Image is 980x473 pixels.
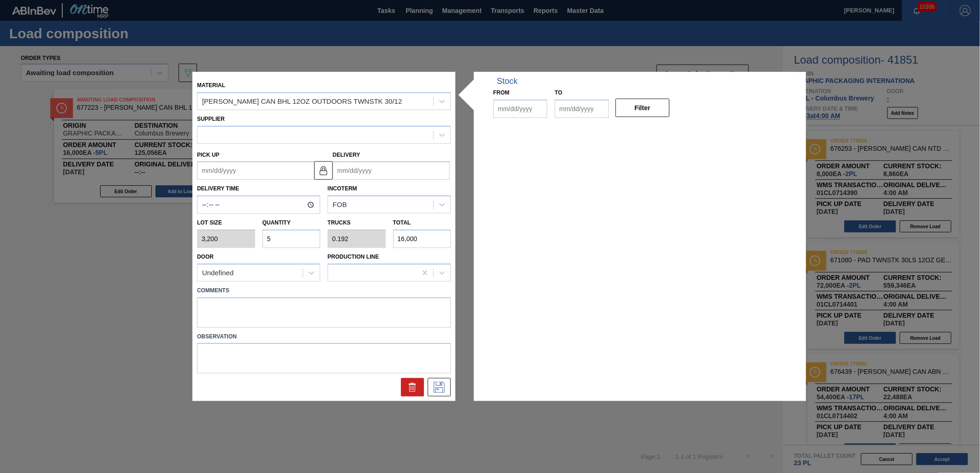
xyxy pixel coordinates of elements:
label: Comments [197,284,451,297]
label: Delivery Time [197,182,320,195]
div: Undefined [202,269,233,277]
input: mm/dd/yyyy [333,161,450,180]
label: Pick up [197,151,220,158]
div: [PERSON_NAME] CAN BHL 12OZ OUTDOORS TWNSTK 30/12 [202,97,402,105]
label: Door [197,254,214,260]
label: Trucks [328,219,351,226]
label: Observation [197,330,451,343]
button: locked [314,161,333,179]
label: Material [197,82,225,89]
label: to [555,89,562,96]
label: Quantity [263,219,291,226]
img: locked [318,165,329,176]
label: Lot size [197,216,255,230]
label: Supplier [197,116,225,122]
label: Production Line [328,254,379,260]
button: Filter [615,99,669,117]
div: Delete Suggestion [401,378,424,396]
input: mm/dd/yyyy [555,100,609,118]
label: Total [393,219,411,226]
label: Delivery [333,151,360,158]
label: Incoterm [328,185,357,192]
div: Stock [497,77,518,86]
label: From [493,89,509,96]
input: mm/dd/yyyy [493,100,547,118]
input: mm/dd/yyyy [197,161,314,180]
div: FOB [333,201,347,209]
div: Save Suggestion [428,378,451,396]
